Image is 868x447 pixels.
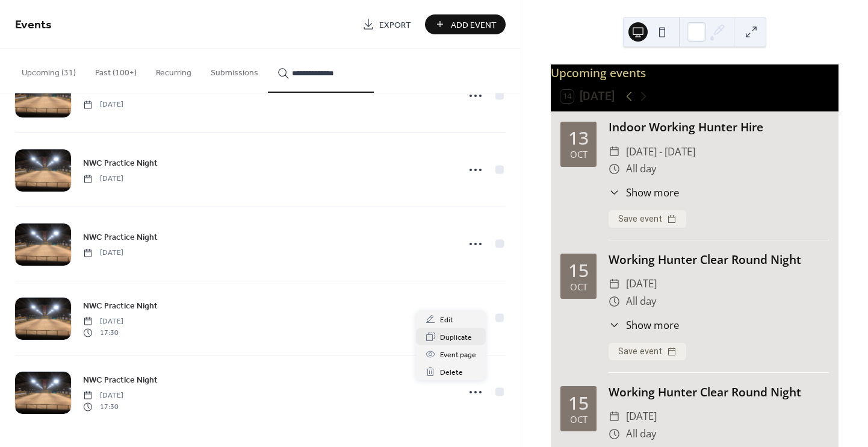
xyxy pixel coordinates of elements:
div: ​ [609,160,620,178]
span: [DATE] [83,390,123,401]
button: ​Show more [609,317,679,333]
div: Working Hunter Clear Round Night [609,384,829,401]
span: All day [626,293,656,310]
span: Delete [440,366,463,379]
div: ​ [609,425,620,443]
a: NWC Practice Night [83,373,158,387]
span: NWC Practice Night [83,300,158,313]
span: [DATE] - [DATE] [626,143,695,161]
div: ​ [609,275,620,293]
span: Event page [440,349,476,361]
span: NWC Practice Night [83,374,158,387]
div: ​ [609,185,620,200]
button: Recurring [146,49,201,92]
div: ​ [609,143,620,161]
span: NWC Practice Night [83,231,158,244]
span: [DATE] [626,275,657,293]
span: 17:30 [83,327,123,338]
span: Events [15,13,52,37]
span: All day [626,160,656,178]
div: 13 [568,129,589,147]
div: 15 [568,261,589,280]
span: Export [379,19,411,31]
span: [DATE] [626,408,657,425]
button: Save event [609,210,686,228]
span: Show more [626,317,679,333]
span: [DATE] [83,316,123,327]
span: Show more [626,185,679,200]
span: Duplicate [440,331,472,344]
button: Upcoming (31) [12,49,85,92]
span: 17:30 [83,401,123,412]
span: All day [626,425,656,443]
div: ​ [609,293,620,310]
button: Past (100+) [85,49,146,92]
div: Indoor Working Hunter Hire [609,119,829,136]
div: Upcoming events [551,64,839,82]
div: Oct [570,283,587,292]
span: [DATE] [83,99,123,110]
span: NWC Practice Night [83,157,158,170]
a: NWC Practice Night [83,299,158,313]
span: [DATE] [83,248,123,258]
div: Working Hunter Clear Round Night [609,251,829,269]
div: ​ [609,408,620,425]
a: Export [353,14,420,34]
div: 15 [568,394,589,412]
button: ​Show more [609,185,679,200]
span: Edit [440,314,453,327]
span: [DATE] [83,173,123,184]
div: Oct [570,415,587,424]
button: Save event [609,343,686,361]
button: Submissions [201,49,268,92]
span: Add Event [451,19,497,31]
a: NWC Practice Night [83,230,158,244]
a: NWC Practice Night [83,156,158,170]
div: Oct [570,150,587,159]
button: Add Event [425,14,506,34]
div: ​ [609,317,620,333]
